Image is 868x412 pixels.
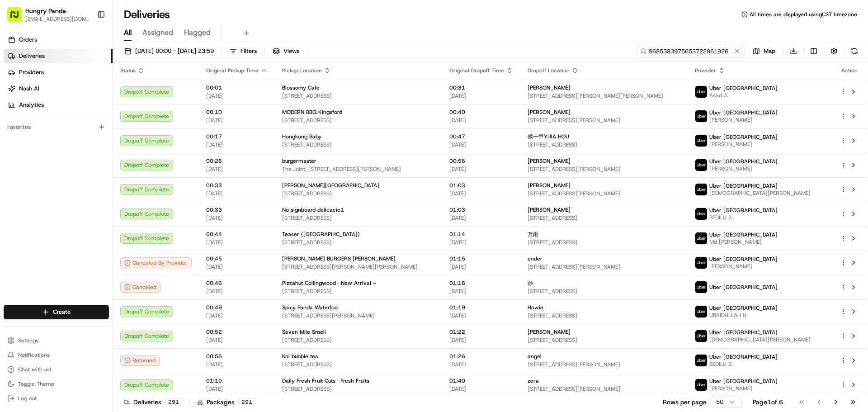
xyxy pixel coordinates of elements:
span: 01:03 [449,182,513,189]
span: [STREET_ADDRESS] [282,385,435,393]
span: [DATE] [206,141,268,148]
button: Filters [226,45,261,57]
span: Analytics [19,101,44,109]
span: Nash AI [19,85,39,93]
button: Hungry Panda [25,6,66,15]
span: [STREET_ADDRESS] [282,214,435,222]
span: [DATE] [449,312,513,319]
p: Rows per page [663,398,707,407]
span: [DATE] [206,190,268,197]
span: 00:52 [206,328,268,336]
span: zera [528,377,539,384]
span: [PERSON_NAME] [528,182,571,189]
span: [STREET_ADDRESS] [282,239,435,246]
span: 00:56 [206,353,268,360]
button: Canceled [120,282,160,293]
span: [DATE] 00:00 - [DATE] 23:59 [135,47,214,55]
span: 01:14 [449,231,513,238]
button: Notifications [4,349,109,361]
span: Create [53,308,71,316]
span: Uber [GEOGRAPHIC_DATA] [709,85,778,92]
span: [STREET_ADDRESS][PERSON_NAME] [528,190,680,197]
img: uber-new-logo.jpeg [695,355,707,366]
span: MODERN BBQ Kingsford [282,109,342,116]
span: Toggle Theme [18,380,54,388]
span: burgermaster [282,157,316,165]
span: Howie [528,304,543,311]
span: Uber [GEOGRAPHIC_DATA] [709,158,778,165]
span: 00:31 [449,84,513,91]
span: Hongkong Baby [282,133,321,140]
span: Uber [GEOGRAPHIC_DATA] [709,353,778,360]
span: Uber [GEOGRAPHIC_DATA] [709,207,778,214]
img: uber-new-logo.jpeg [695,306,707,317]
span: [STREET_ADDRESS] [528,141,680,148]
span: Uber [GEOGRAPHIC_DATA] [709,182,778,189]
span: [STREET_ADDRESS] [528,312,680,319]
span: UBAIDULLAH U. [709,312,778,319]
div: Deliveries [124,398,182,407]
span: 01:15 [449,255,513,262]
span: [DATE] [206,312,268,319]
span: Uber [GEOGRAPHIC_DATA] [709,329,778,336]
img: uber-new-logo.jpeg [695,232,707,244]
button: Views [269,45,303,57]
span: [PERSON_NAME] [709,385,778,392]
span: [PERSON_NAME] [528,328,571,336]
div: Action [840,67,859,74]
span: [STREET_ADDRESS] [528,214,680,222]
span: [PERSON_NAME] [528,84,571,91]
span: [PERSON_NAME] [709,116,778,123]
span: [STREET_ADDRESS] [282,288,435,295]
span: Dropoff Location [528,67,570,74]
img: uber-new-logo.jpeg [695,110,707,122]
span: Filters [241,47,257,55]
span: [DATE] [449,214,513,222]
span: Status [120,67,136,74]
span: [PERSON_NAME] [528,109,571,116]
a: Nash AI [4,81,113,96]
span: Pizzahut Collingwood · New Arrival ~ [282,279,376,287]
button: Canceled By Provider [120,257,192,268]
button: Settings [4,334,109,347]
img: uber-new-logo.jpeg [695,135,707,147]
span: [PERSON_NAME] BURGERS [PERSON_NAME] [282,255,396,262]
span: Views [283,47,299,55]
span: [DATE] [449,239,513,246]
button: Hungry Panda[EMAIL_ADDRESS][DOMAIN_NAME] [4,4,94,25]
span: [STREET_ADDRESS] [282,141,435,148]
img: uber-new-logo.jpeg [695,257,707,269]
span: [STREET_ADDRESS][PERSON_NAME][PERSON_NAME] [282,263,435,270]
span: [STREET_ADDRESS] [282,361,435,368]
div: Packages [197,398,255,407]
span: All times are displayed using CST timezone [750,11,857,18]
span: [DEMOGRAPHIC_DATA][PERSON_NAME] [709,189,811,197]
span: [DATE] [206,117,268,124]
span: 00:49 [206,304,268,311]
span: [STREET_ADDRESS][PERSON_NAME][PERSON_NAME] [528,92,680,99]
span: Notifications [18,351,50,359]
span: Settings [18,337,38,344]
span: Uber [GEOGRAPHIC_DATA] [709,284,778,291]
span: 00:01 [206,84,268,91]
span: [STREET_ADDRESS][PERSON_NAME] [528,166,680,173]
img: uber-new-logo.jpeg [695,184,707,195]
span: Uber [GEOGRAPHIC_DATA] [709,304,778,312]
button: Create [4,305,109,319]
img: uber-new-logo.jpeg [695,330,707,342]
input: Type to search [637,45,745,57]
span: [STREET_ADDRESS] [282,92,435,99]
span: Flagged [184,27,211,38]
span: [PERSON_NAME] [709,141,778,148]
span: 01:40 [449,377,513,384]
span: 00:44 [206,231,268,238]
span: [DATE] [206,336,268,344]
span: [DATE] [449,141,513,148]
span: [DATE] [206,263,268,270]
span: Md [PERSON_NAME] [709,238,778,246]
span: [DATE] [206,214,268,222]
span: [DATE] [449,263,513,270]
span: The Joint, [STREET_ADDRESS][PERSON_NAME] [282,166,435,173]
span: [PERSON_NAME][GEOGRAPHIC_DATA] [282,182,379,189]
